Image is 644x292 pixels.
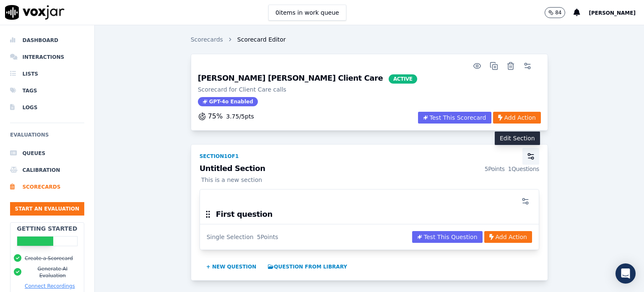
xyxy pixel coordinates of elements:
p: 3.75 / 5 pts [226,112,254,121]
a: Calibration [10,162,84,179]
button: Test This Question [412,231,483,243]
h3: First question [216,210,273,218]
button: Create a Scorecard [25,255,73,262]
button: [PERSON_NAME] [589,8,644,18]
div: 75 % [198,111,254,121]
button: + New question [203,260,260,274]
div: Section 1 of 1 [200,153,239,160]
div: Open Intercom Messenger [615,263,636,284]
h2: Getting Started [17,224,77,233]
button: Start an Evaluation [10,202,84,216]
span: ACTIVE [389,74,417,84]
a: Dashboard [10,32,84,49]
nav: breadcrumb [191,35,286,44]
a: Scorecards [191,35,223,44]
p: Scorecard for Client Care calls [198,85,417,94]
a: Lists [10,66,84,82]
div: 1 Questions [508,165,539,173]
p: 84 [555,9,561,16]
button: 75%3.75/5pts [198,111,254,121]
button: 84 [545,7,574,18]
button: Connect Recordings [25,283,75,289]
span: Scorecard Editor [237,35,286,44]
button: 84 [545,7,565,18]
h6: Evaluations [10,130,84,145]
div: 5 Points [485,165,505,173]
p: Edit Section [500,134,535,142]
div: 5 Points [257,233,278,241]
h3: Untitled Section [200,165,539,173]
a: Queues [10,145,84,162]
button: Question from Library [265,260,351,274]
button: Add Action [493,112,541,124]
a: Logs [10,99,84,116]
h3: [PERSON_NAME] [PERSON_NAME] Client Care [198,74,417,84]
img: voxjar logo [5,5,65,20]
button: Add Action [484,231,532,243]
button: 0items in work queue [268,5,346,21]
span: [PERSON_NAME] [589,10,636,16]
a: Interactions [10,49,84,66]
p: This is a new section [200,176,539,184]
button: Test This Scorecard [418,112,491,124]
span: GPT-4o Enabled [198,97,258,106]
button: Generate AI Evaluation [25,266,80,279]
a: Tags [10,82,84,99]
div: Single Selection [207,233,254,241]
a: Scorecards [10,179,84,195]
